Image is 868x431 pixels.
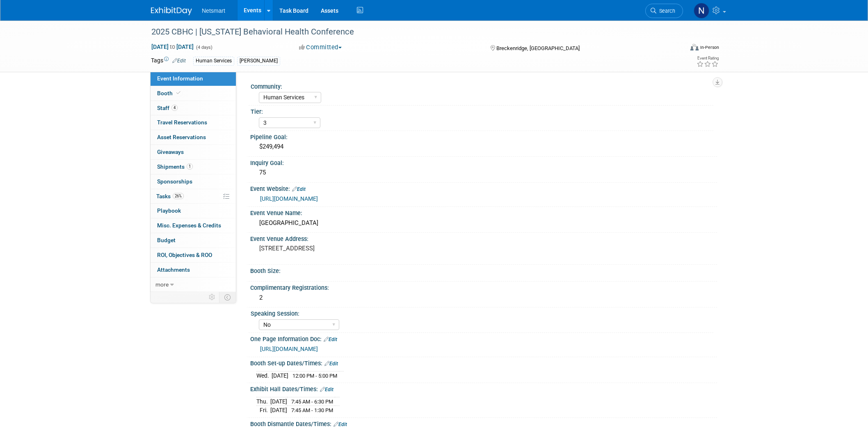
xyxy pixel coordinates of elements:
[172,58,186,64] a: Edit
[193,57,234,65] div: Human Services
[173,193,184,199] span: 26%
[151,174,236,189] a: Sponsorships
[151,43,194,50] span: [DATE] [DATE]
[250,183,717,193] div: Event Website:
[256,166,711,179] div: 75
[151,86,236,101] a: Booth
[250,333,717,344] div: One Page Information Doc:
[157,134,206,140] span: Asset Reservations
[157,163,193,170] span: Shipments
[151,71,236,86] a: Event Information
[256,291,711,304] div: 2
[259,245,436,252] pre: [STREET_ADDRESS]
[151,56,186,66] td: Tags
[250,265,717,275] div: Booth Size:
[151,218,236,233] a: Misc. Expenses & Credits
[250,383,717,394] div: Exhibit Hall Dates/Times:
[270,397,287,406] td: [DATE]
[250,233,717,243] div: Event Venue Address:
[151,204,236,218] a: Playbook
[700,44,719,50] div: In-Person
[157,90,182,96] span: Booth
[155,281,169,288] span: more
[219,292,236,303] td: Toggle Event Tabs
[151,248,236,262] a: ROI, Objectives & ROO
[251,105,713,116] div: Tier:
[270,406,287,415] td: [DATE]
[496,45,580,51] span: Breckenridge, [GEOGRAPHIC_DATA]
[151,101,236,115] a: Staff4
[157,178,192,185] span: Sponsorships
[260,346,318,352] a: [URL][DOMAIN_NAME]
[324,337,337,342] a: Edit
[250,207,717,217] div: Event Venue Name:
[320,387,333,392] a: Edit
[292,186,306,192] a: Edit
[291,399,333,405] span: 7:45 AM - 6:30 PM
[195,45,212,50] span: (4 days)
[151,233,236,248] a: Budget
[157,75,203,82] span: Event Information
[151,7,192,15] img: ExhibitDay
[176,91,180,95] i: Booth reservation complete
[250,131,717,141] div: Pipeline Goal:
[187,163,193,170] span: 1
[333,422,347,427] a: Edit
[250,418,717,429] div: Booth Dismantle Dates/Times:
[296,43,345,52] button: Committed
[157,105,178,111] span: Staff
[656,8,675,14] span: Search
[256,371,272,380] td: Wed.
[694,3,709,18] img: Nina Finn
[157,207,181,214] span: Playbook
[202,7,225,14] span: Netsmart
[250,157,717,167] div: Inquiry Goal:
[291,407,333,413] span: 7:45 AM - 1:30 PM
[157,237,176,243] span: Budget
[148,25,671,39] div: 2025 CBHC | [US_STATE] Behavioral Health Conference
[156,193,184,199] span: Tasks
[151,160,236,174] a: Shipments1
[151,277,236,292] a: more
[250,357,717,368] div: Booth Set-up Dates/Times:
[157,149,184,155] span: Giveaways
[645,4,683,18] a: Search
[324,361,338,367] a: Edit
[292,373,337,379] span: 12:00 PM - 5:00 PM
[256,217,711,229] div: [GEOGRAPHIC_DATA]
[256,397,270,406] td: Thu.
[635,43,719,55] div: Event Format
[169,44,176,50] span: to
[157,119,207,126] span: Travel Reservations
[256,140,711,153] div: $249,494
[256,406,270,415] td: Fri.
[272,371,288,380] td: [DATE]
[151,145,236,159] a: Giveaways
[697,56,719,60] div: Event Rating
[151,130,236,144] a: Asset Reservations
[151,263,236,277] a: Attachments
[260,195,318,202] a: [URL][DOMAIN_NAME]
[251,80,713,91] div: Community:
[205,292,219,303] td: Personalize Event Tab Strip
[690,44,699,50] img: Format-Inperson.png
[250,282,717,292] div: Complimentary Registrations:
[151,189,236,204] a: Tasks26%
[157,222,221,229] span: Misc. Expenses & Credits
[237,57,280,65] div: [PERSON_NAME]
[171,105,178,111] span: 4
[151,115,236,130] a: Travel Reservations
[251,307,713,318] div: Speaking Session:
[157,266,190,273] span: Attachments
[157,252,212,258] span: ROI, Objectives & ROO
